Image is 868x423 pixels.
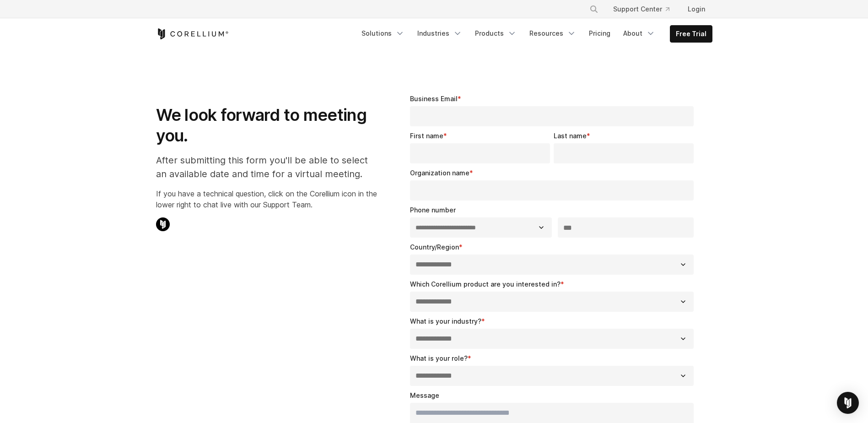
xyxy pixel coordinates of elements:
[606,1,677,17] a: Support Center
[412,25,468,42] a: Industries
[356,25,410,42] a: Solutions
[410,206,456,214] span: Phone number
[156,217,170,231] img: Corellium Chat Icon
[156,153,377,181] p: After submitting this form you'll be able to select an available date and time for a virtual meet...
[410,132,443,140] span: First name
[410,354,468,362] span: What is your role?
[156,105,377,146] h1: We look forward to meeting you.
[410,243,459,251] span: Country/Region
[618,25,661,42] a: About
[554,132,587,140] span: Last name
[469,25,522,42] a: Products
[410,169,469,177] span: Organization name
[586,1,602,17] button: Search
[578,1,712,17] div: Navigation Menu
[410,280,561,288] span: Which Corellium product are you interested in?
[156,28,229,39] a: Corellium Home
[356,25,712,43] div: Navigation Menu
[410,317,481,325] span: What is your industry?
[410,391,439,399] span: Message
[680,1,712,17] a: Login
[837,392,859,414] div: Open Intercom Messenger
[524,25,582,42] a: Resources
[583,25,616,42] a: Pricing
[156,188,377,210] p: If you have a technical question, click on the Corellium icon in the lower right to chat live wit...
[410,95,458,103] span: Business Email
[670,26,712,42] a: Free Trial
